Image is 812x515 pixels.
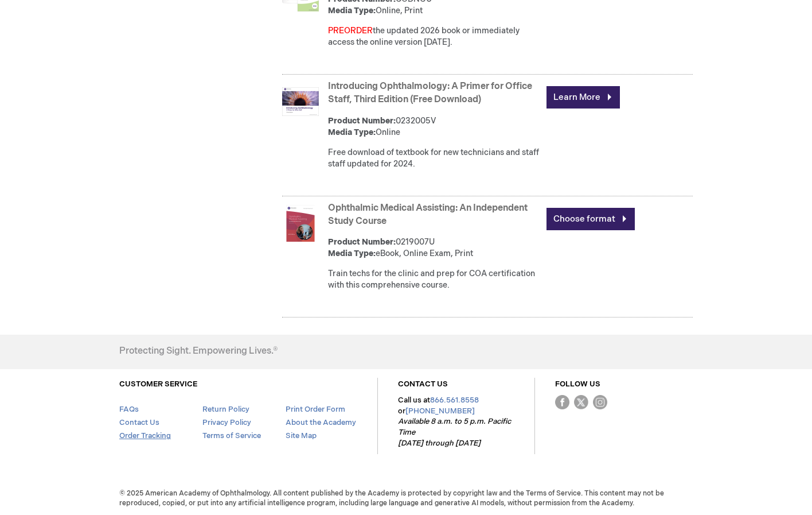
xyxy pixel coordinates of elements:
img: Facebook [555,395,569,409]
img: Introducing Ophthalmology: A Primer for Office Staff, Third Edition (Free Download) [282,83,319,120]
a: Print Order Form [286,405,345,414]
a: Contact Us [119,418,159,427]
a: [PHONE_NUMBER] [405,406,475,416]
strong: Media Type: [328,127,376,137]
div: 0219007U eBook, Online Exam, Print [328,237,541,260]
span: © 2025 American Academy of Ophthalmology. All content published by the Academy is protected by co... [111,489,701,508]
a: Ophthalmic Medical Assisting: An Independent Study Course [328,203,528,227]
strong: Media Type: [328,249,376,258]
a: FAQs [119,405,139,414]
p: Call us at or [398,395,514,448]
em: Available 8 a.m. to 5 p.m. Pacific Time [DATE] through [DATE] [398,417,511,447]
a: About the Academy [286,418,356,427]
a: Introducing Ophthalmology: A Primer for Office Staff, Third Edition (Free Download) [328,81,532,105]
a: Order Tracking [119,431,171,440]
a: Learn More [546,86,620,109]
a: Site Map [286,431,317,440]
a: FOLLOW US [555,380,600,389]
a: CONTACT US [398,380,448,389]
div: Free download of textbook for new technicians and staff staff updated for 2024. [328,147,541,170]
font: PREORDER [328,26,373,36]
a: Privacy Policy [202,418,251,427]
strong: Product Number: [328,237,396,247]
div: Train techs for the clinic and prep for COA certification with this comprehensive course. [328,268,541,291]
a: 866.561.8558 [430,396,479,405]
a: Choose format [546,208,635,230]
img: Ophthalmic Medical Assisting: An Independent Study Course [282,205,319,242]
img: instagram [593,395,607,409]
strong: Media Type: [328,6,376,16]
div: 0232005V Online [328,115,541,138]
strong: Product Number: [328,116,396,126]
h4: Protecting Sight. Empowering Lives.® [119,346,278,357]
a: CUSTOMER SERVICE [119,380,197,389]
a: Return Policy [202,405,249,414]
a: Terms of Service [202,431,261,440]
img: Twitter [574,395,588,409]
div: the updated 2026 book or immediately access the online version [DATE]. [328,25,541,48]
